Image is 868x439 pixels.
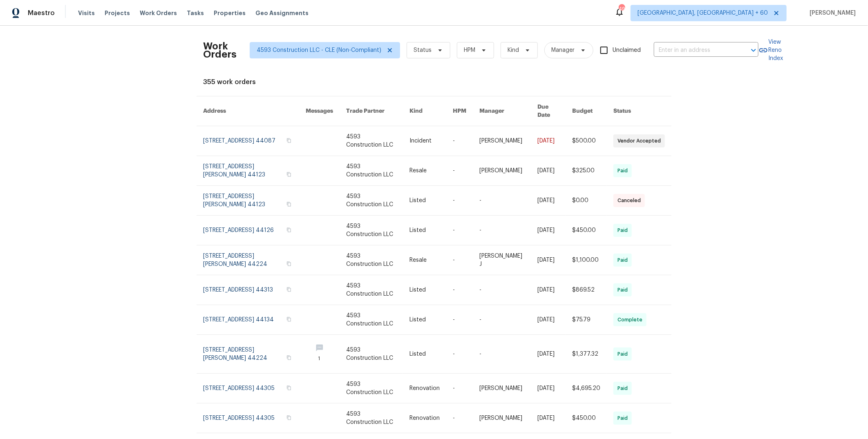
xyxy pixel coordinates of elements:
[806,9,856,17] span: [PERSON_NAME]
[285,137,293,144] button: Copy Address
[403,216,446,245] td: Listed
[78,9,95,17] span: Visits
[403,275,446,305] td: Listed
[551,46,575,54] span: Manager
[613,46,641,55] span: Unclaimed
[203,42,237,58] h2: Work Orders
[473,156,531,186] td: [PERSON_NAME]
[403,126,446,156] td: Incident
[446,156,473,186] td: -
[473,374,531,403] td: [PERSON_NAME]
[473,126,531,156] td: [PERSON_NAME]
[285,384,293,392] button: Copy Address
[105,9,130,17] span: Projects
[473,275,531,305] td: -
[403,305,446,335] td: Listed
[28,9,55,17] span: Maestro
[446,275,473,305] td: -
[473,96,531,126] th: Manager
[187,10,204,16] span: Tasks
[340,245,403,275] td: 4593 Construction LLC
[285,260,293,267] button: Copy Address
[473,305,531,335] td: -
[473,335,531,374] td: -
[446,403,473,433] td: -
[403,156,446,186] td: Resale
[285,354,293,361] button: Copy Address
[473,216,531,245] td: -
[473,245,531,275] td: [PERSON_NAME] J
[508,46,519,54] span: Kind
[638,9,768,17] span: [GEOGRAPHIC_DATA], [GEOGRAPHIC_DATA] + 60
[340,335,403,374] td: 4593 Construction LLC
[299,96,340,126] th: Messages
[619,5,624,13] div: 496
[403,335,446,374] td: Listed
[340,403,403,433] td: 4593 Construction LLC
[446,216,473,245] td: -
[758,38,783,62] a: View Reno Index
[473,186,531,216] td: -
[340,275,403,305] td: 4593 Construction LLC
[340,374,403,403] td: 4593 Construction LLC
[285,171,293,178] button: Copy Address
[340,156,403,186] td: 4593 Construction LLC
[214,9,246,17] span: Properties
[340,216,403,245] td: 4593 Construction LLC
[285,201,293,208] button: Copy Address
[403,186,446,216] td: Listed
[340,305,403,335] td: 4593 Construction LLC
[566,96,607,126] th: Budget
[340,186,403,216] td: 4593 Construction LLC
[446,96,473,126] th: HPM
[203,78,665,86] div: 355 work orders
[340,96,403,126] th: Trade Partner
[748,45,759,56] button: Open
[446,305,473,335] td: -
[414,46,432,54] span: Status
[340,126,403,156] td: 4593 Construction LLC
[140,9,177,17] span: Work Orders
[446,126,473,156] td: -
[607,96,671,126] th: Status
[403,403,446,433] td: Renovation
[403,374,446,403] td: Renovation
[446,245,473,275] td: -
[257,46,381,54] span: 4593 Construction LLC - CLE (Non-Compliant)
[446,374,473,403] td: -
[654,44,736,57] input: Enter in an address
[255,9,309,17] span: Geo Assignments
[446,335,473,374] td: -
[403,245,446,275] td: Resale
[285,286,293,293] button: Copy Address
[473,403,531,433] td: [PERSON_NAME]
[464,46,475,54] span: HPM
[403,96,446,126] th: Kind
[285,316,293,323] button: Copy Address
[531,96,566,126] th: Due Date
[285,414,293,421] button: Copy Address
[197,96,299,126] th: Address
[446,186,473,216] td: -
[285,226,293,234] button: Copy Address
